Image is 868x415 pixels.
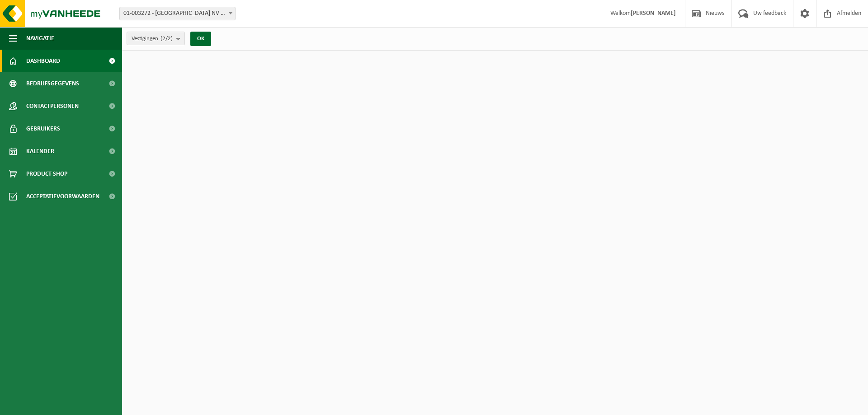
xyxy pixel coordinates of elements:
[132,32,173,46] span: Vestigingen
[631,10,676,17] strong: [PERSON_NAME]
[190,32,211,46] button: OK
[26,185,99,208] span: Acceptatievoorwaarden
[120,7,235,20] span: 01-003272 - BELGOSUC NV - BEERNEM
[26,117,60,140] span: Gebruikers
[26,27,54,50] span: Navigatie
[119,7,236,20] span: 01-003272 - BELGOSUC NV - BEERNEM
[26,72,79,95] span: Bedrijfsgegevens
[26,140,54,163] span: Kalender
[127,32,185,45] button: Vestigingen(2/2)
[160,36,173,42] count: (2/2)
[26,163,67,185] span: Product Shop
[26,95,79,117] span: Contactpersonen
[26,50,60,72] span: Dashboard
